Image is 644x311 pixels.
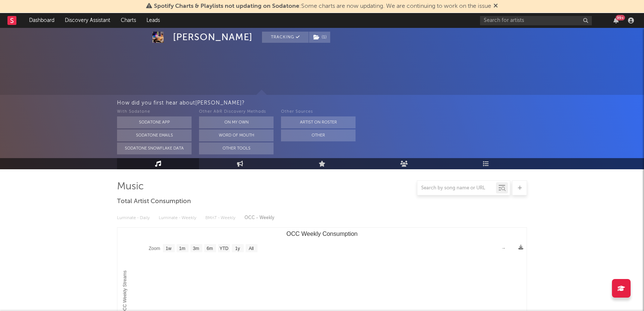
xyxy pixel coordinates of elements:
div: 99 + [616,15,625,20]
text: 3m [193,246,199,251]
a: Leads [141,13,165,28]
div: [PERSON_NAME] [173,32,253,43]
text: Zoom [149,246,160,251]
span: ( 1 ) [309,32,331,43]
button: Word Of Mouth [199,129,274,141]
div: With Sodatone [117,108,192,116]
a: Charts [116,13,141,28]
text: YTD [220,246,228,251]
text: 1y [235,246,240,251]
text: 6m [207,246,213,251]
button: Sodatone Snowflake Data [117,142,192,154]
a: Discovery Assistant [60,13,116,28]
text: 1w [166,246,172,251]
button: Other Tools [199,142,274,154]
a: Dashboard [24,13,60,28]
span: Total Artist Consumption [117,197,191,206]
span: Spotify Charts & Playlists not updating on Sodatone [154,3,299,9]
input: Search by song name or URL [417,185,496,191]
span: Dismiss [493,3,498,9]
input: Search for artists [480,16,592,25]
div: Other Sources [281,108,356,116]
button: (1) [309,32,330,43]
button: Other [281,129,356,141]
text: All [249,246,253,251]
button: 99+ [613,17,619,23]
span: : Some charts are now updating. We are continuing to work on the issue [154,3,491,9]
div: How did you first hear about [PERSON_NAME] ? [117,99,644,108]
div: Other A&R Discovery Methods [199,108,274,116]
button: Sodatone App [117,116,192,128]
button: Sodatone Emails [117,129,192,141]
text: → [501,246,506,251]
button: Artist on Roster [281,116,356,128]
button: Tracking [262,32,309,43]
text: OCC Weekly Consumption [287,231,358,237]
text: 1m [179,246,186,251]
button: On My Own [199,116,274,128]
